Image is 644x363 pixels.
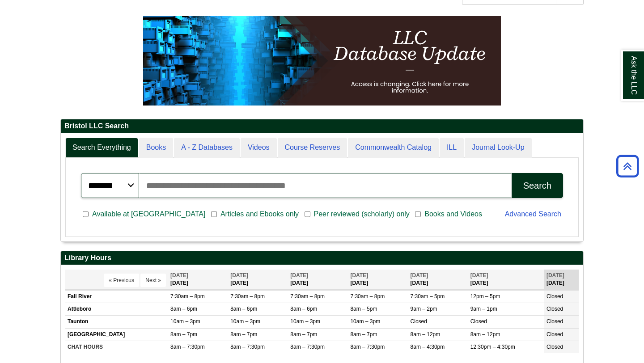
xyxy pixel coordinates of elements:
span: 8am – 7pm [290,331,317,338]
span: 8am – 4:30pm [411,344,445,350]
span: 8am – 7:30pm [170,344,205,350]
h2: Bristol LLC Search [61,119,583,133]
span: [DATE] [470,272,488,279]
span: 9am – 1pm [470,306,497,312]
span: Books and Videos [421,209,486,219]
td: Fall River [65,291,168,303]
span: [DATE] [230,272,248,279]
a: Course Reserves [278,138,347,158]
a: A - Z Databases [174,138,240,158]
span: 8am – 12pm [470,331,500,338]
span: [DATE] [290,272,308,279]
span: Available at [GEOGRAPHIC_DATA] [89,209,209,219]
span: 10am – 3pm [230,318,260,325]
input: Available at [GEOGRAPHIC_DATA] [83,210,89,218]
span: 7:30am – 8pm [350,293,385,300]
button: Next » [140,274,166,287]
span: [DATE] [411,272,428,279]
th: [DATE] [228,270,288,290]
th: [DATE] [168,270,228,290]
a: Journal Look-Up [465,138,531,158]
input: Books and Videos [415,210,421,218]
span: 8am – 5pm [350,306,377,312]
a: Videos [241,138,277,158]
span: Closed [547,306,563,312]
span: 8am – 6pm [170,306,197,312]
span: Articles and Ebooks only [217,209,302,219]
a: Back to Top [613,160,642,172]
td: CHAT HOURS [65,341,168,353]
h2: Library Hours [61,251,583,265]
a: ILL [440,138,464,158]
div: Search [523,181,551,191]
span: 8am – 7pm [230,331,257,338]
span: [DATE] [547,272,564,279]
span: 8am – 7:30pm [290,344,325,350]
span: 9am – 2pm [411,306,437,312]
span: Closed [547,293,563,300]
span: 7:30am – 5pm [411,293,445,300]
span: 12pm – 5pm [470,293,500,300]
th: [DATE] [408,270,468,290]
th: [DATE] [544,270,579,290]
a: Commonwealth Catalog [348,138,439,158]
img: HTML tutorial [143,16,501,106]
th: [DATE] [468,270,544,290]
a: Books [139,138,173,158]
button: Search [512,173,563,198]
th: [DATE] [288,270,348,290]
span: 8am – 12pm [411,331,441,338]
span: 10am – 3pm [350,318,380,325]
input: Articles and Ebooks only [211,210,217,218]
a: Advanced Search [505,210,561,218]
span: Closed [547,331,563,338]
span: 10am – 3pm [170,318,200,325]
span: 8am – 7:30pm [230,344,265,350]
span: Closed [470,318,487,325]
span: Closed [547,344,563,350]
span: 8am – 6pm [290,306,317,312]
td: Taunton [65,316,168,328]
span: 7:30am – 8pm [230,293,265,300]
span: 8am – 6pm [230,306,257,312]
span: 7:30am – 8pm [290,293,325,300]
td: Attleboro [65,303,168,316]
span: 8am – 7pm [350,331,377,338]
span: Closed [411,318,427,325]
span: 8am – 7pm [170,331,197,338]
input: Peer reviewed (scholarly) only [305,210,310,218]
th: [DATE] [348,270,408,290]
span: 7:30am – 8pm [170,293,205,300]
span: 8am – 7:30pm [350,344,385,350]
a: Search Everything [65,138,138,158]
td: [GEOGRAPHIC_DATA] [65,328,168,341]
span: 10am – 3pm [290,318,320,325]
button: « Previous [104,274,139,287]
span: [DATE] [170,272,188,279]
span: Closed [547,318,563,325]
span: 12:30pm – 4:30pm [470,344,515,350]
span: [DATE] [350,272,368,279]
span: Peer reviewed (scholarly) only [310,209,413,219]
